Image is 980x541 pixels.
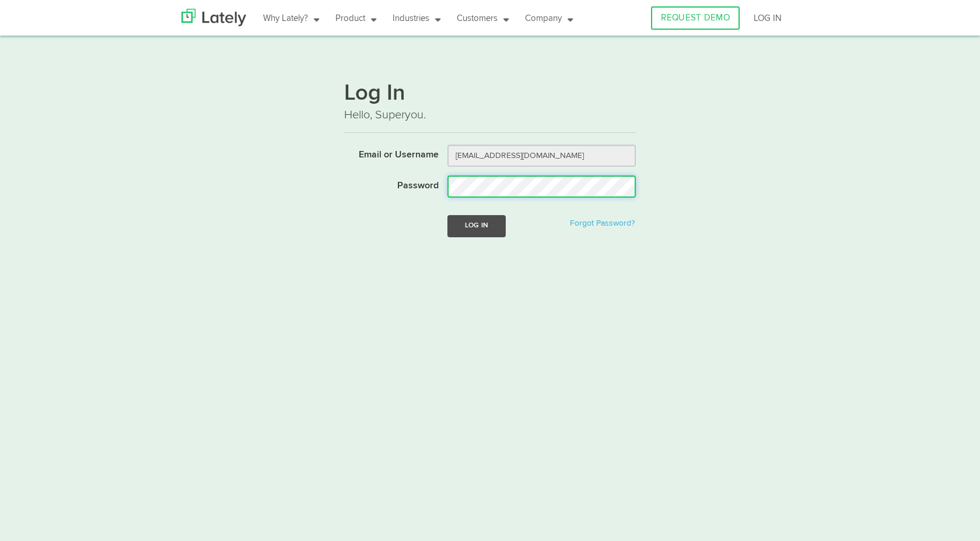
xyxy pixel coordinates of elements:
[651,6,740,30] a: REQUEST DEMO
[447,145,636,167] input: Email or Username
[335,145,439,162] label: Email or Username
[344,82,636,107] h1: Log In
[570,219,635,227] a: Forgot Password?
[335,175,439,193] label: Password
[447,215,506,237] button: Log In
[344,107,636,124] p: Hello, Superyou.
[181,9,246,26] img: Lately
